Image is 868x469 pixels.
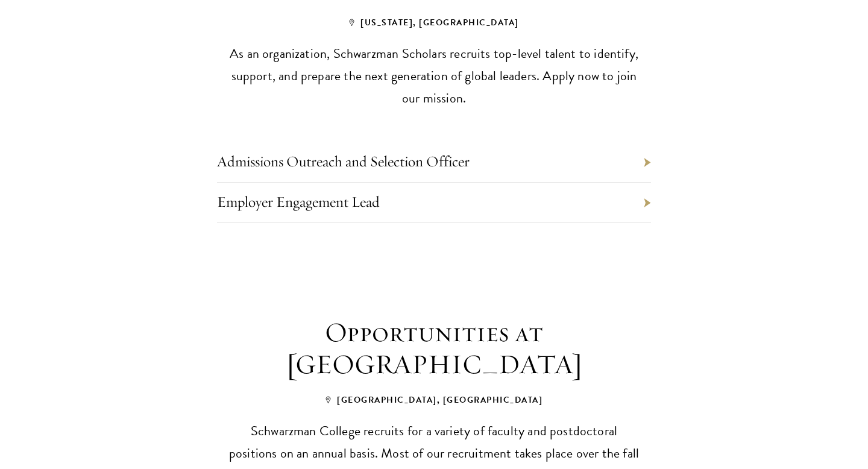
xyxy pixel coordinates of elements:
[349,16,519,29] span: [US_STATE], [GEOGRAPHIC_DATA]
[211,316,657,380] h3: Opportunities at [GEOGRAPHIC_DATA]
[217,152,470,171] a: Admissions Outreach and Selection Officer
[217,192,380,211] a: Employer Engagement Lead
[325,394,542,406] span: [GEOGRAPHIC_DATA], [GEOGRAPHIC_DATA]
[226,42,642,109] p: As an organization, Schwarzman Scholars recruits top-level talent to identify, support, and prepa...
